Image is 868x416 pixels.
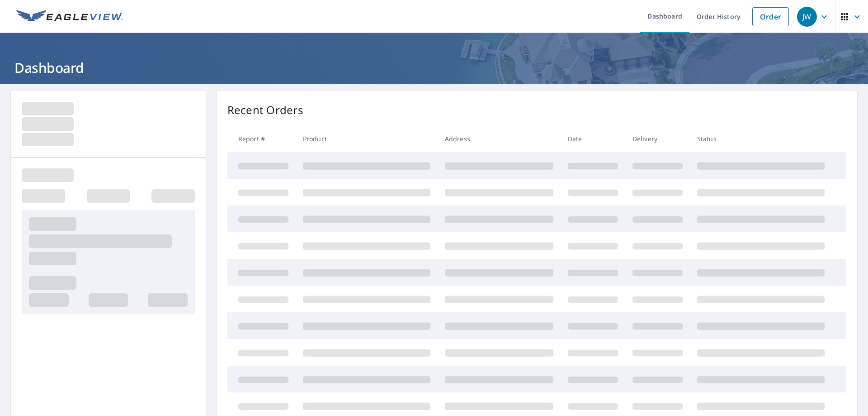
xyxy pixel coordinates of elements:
[11,58,857,77] h1: Dashboard
[625,125,690,152] th: Delivery
[690,125,832,152] th: Status
[227,125,296,152] th: Report #
[797,7,817,27] div: JW
[752,7,789,26] a: Order
[438,125,561,152] th: Address
[296,125,438,152] th: Product
[561,125,625,152] th: Date
[227,102,303,118] p: Recent Orders
[16,10,123,24] img: EV Logo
